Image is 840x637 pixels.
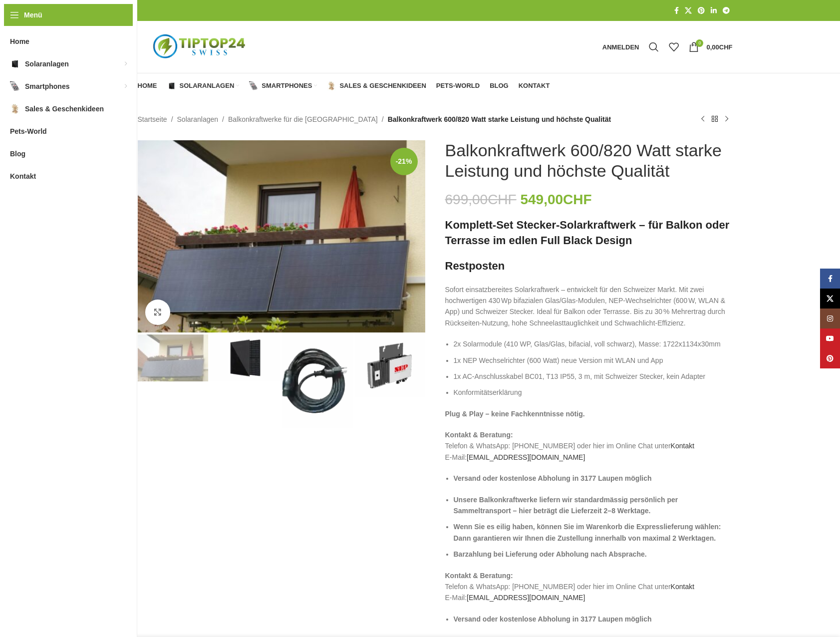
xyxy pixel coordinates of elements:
li: Konformitätserklärung [454,387,733,398]
a: Anmelden [597,37,644,57]
span: Pets-World [436,82,480,90]
p: Telefon & WhatsApp: [PHONE_NUMBER] oder hier im Online Chat unter E-Mail: [445,570,733,604]
bdi: 0,00 [706,43,732,51]
a: Kontakt [671,442,694,450]
strong: Unsere Balkonkraftwerke liefern wir standardmässig persönlich per Sammeltransport – hier beträgt ... [454,496,678,515]
img: Nep600 Wechselrichter [355,334,425,397]
img: Sales & Geschenkideen [10,104,20,114]
img: Balkonkraftwerk 600/820 Watt starke Leistung und höchste Qualität – Bild 3 [282,334,353,428]
span: Smartphones [262,82,312,90]
span: Sales & Geschenkideen [25,100,104,118]
img: Balkonkraftwerke für die Schweiz2_XL [138,140,425,332]
span: Solaranlagen [180,82,235,90]
span: Pets-World [10,122,47,140]
img: Smartphones [249,81,258,90]
strong: Wenn Sie es eilig haben, können Sie im Warenkorb die Expresslieferung wählen: Dann garantieren wi... [454,523,721,542]
img: Smartphones [10,81,20,91]
li: 2x Solarmodule (410 WP, Glas/Glas, bifacial, voll schwarz), Masse: 1722x1134x30mm [454,338,733,349]
a: Kontakt [519,76,550,96]
a: YouTube Social Link [820,328,840,348]
a: LinkedIn Social Link [708,4,720,17]
strong: Barzahlung bei Lieferung oder Abholung nach Absprache. [454,550,647,558]
nav: Breadcrumb [138,114,611,125]
span: Balkonkraftwerk 600/820 Watt starke Leistung und höchste Qualität [388,114,611,125]
strong: Versand oder kostenlose Abholung in 3177 Laupen möglich [454,474,652,482]
img: Sales & Geschenkideen [327,81,336,90]
span: Menü [24,9,42,20]
span: Home [138,82,157,90]
span: 0 [696,39,703,47]
img: Solaranlagen [10,59,20,69]
span: Kontakt [10,167,36,185]
span: CHF [719,43,733,51]
a: [EMAIL_ADDRESS][DOMAIN_NAME] [467,594,585,602]
span: Blog [10,145,25,163]
a: Solaranlagen [167,76,240,96]
a: Telegram Social Link [720,4,733,17]
a: 0 0,00CHF [684,37,737,57]
img: Solaranlagen [167,81,176,90]
a: Solaranlagen [177,114,219,125]
div: Hauptnavigation [133,76,555,96]
a: Blog [490,76,509,96]
strong: Plug & Play – keine Fachkenntnisse nötig. [445,410,585,418]
bdi: 549,00 [520,192,591,207]
span: Home [10,32,29,50]
span: Smartphones [25,77,69,95]
div: Meine Wunschliste [664,37,684,57]
li: 1x NEP Wechselrichter (600 Watt) neue Version mit WLAN und App [454,355,733,366]
span: CHF [563,192,592,207]
span: CHF [488,192,517,207]
a: Sales & Geschenkideen [327,76,426,96]
a: Kontakt [671,583,694,591]
bdi: 699,00 [445,192,517,207]
strong: Komplett-Set Stecker-Solarkraftwerk – für Balkon oder Terrasse im edlen Full Black Design [445,219,730,247]
a: X Social Link [682,4,695,17]
span: Blog [490,82,509,90]
img: Balkonkraftwerke für die Schweiz2_XL [138,334,208,381]
h1: Balkonkraftwerk 600/820 Watt starke Leistung und höchste Qualität [445,140,733,181]
a: Pinterest Social Link [695,4,708,17]
strong: Kontakt & Beratung: [445,572,513,580]
span: Sales & Geschenkideen [339,82,426,90]
a: Suche [644,37,664,57]
span: -21% [390,148,418,175]
span: Solaranlagen [25,55,69,73]
span: Anmelden [602,44,639,50]
a: Logo der Website [138,42,263,50]
p: Telefon & WhatsApp: [PHONE_NUMBER] oder hier im Online Chat unter E-Mail: [445,429,733,463]
img: Balkonkraftwerke mit edlem Schwarz Schwarz Design [210,334,280,381]
a: Smartphones [249,76,317,96]
p: Sofort einsatzbereites Solarkraftwerk – entwickelt für den Schweizer Markt. Mit zwei hochwertigen... [445,284,733,329]
a: Pets-World [436,76,480,96]
a: X Social Link [820,289,840,309]
a: Pinterest Social Link [820,348,840,368]
a: Home [138,76,157,96]
li: 1x AC-Anschlusskabel BC01, T13 IP55, 3 m, mit Schweizer Stecker, kein Adapter [454,371,733,382]
a: Instagram Social Link [820,309,840,328]
a: Facebook Social Link [671,4,682,17]
a: Startseite [138,114,167,125]
a: Nächstes Produkt [721,113,733,125]
a: Balkonkraftwerke für die [GEOGRAPHIC_DATA] [228,114,378,125]
strong: Restposten [445,260,505,272]
span: Kontakt [519,82,550,90]
strong: Versand oder kostenlose Abholung in 3177 Laupen möglich [454,615,652,623]
a: Facebook Social Link [820,269,840,289]
a: Vorheriges Produkt [697,113,709,125]
strong: Kontakt & Beratung: [445,431,513,439]
a: [EMAIL_ADDRESS][DOMAIN_NAME] [467,453,585,461]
